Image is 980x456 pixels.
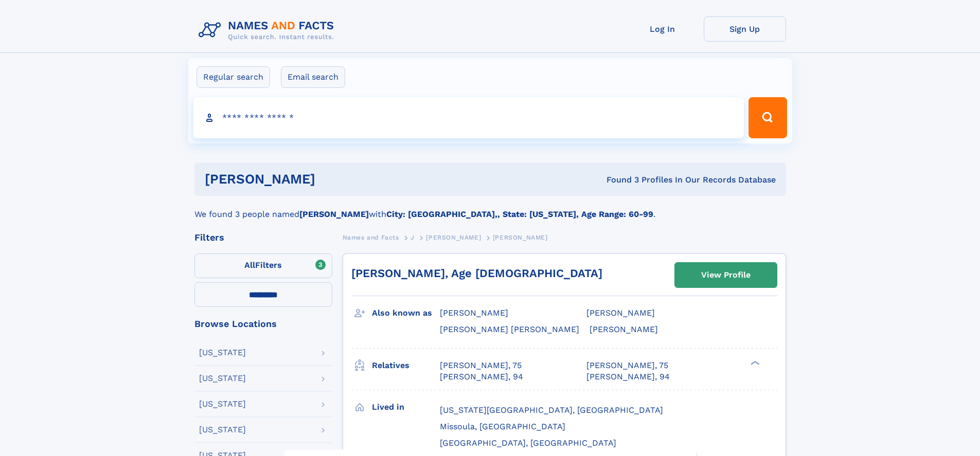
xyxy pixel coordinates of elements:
[194,319,332,329] div: Browse Locations
[586,308,655,318] span: [PERSON_NAME]
[701,263,751,287] div: View Profile
[440,438,616,448] span: [GEOGRAPHIC_DATA], [GEOGRAPHIC_DATA]
[386,209,653,219] b: City: [GEOGRAPHIC_DATA],, State: [US_STATE], Age Range: 60-99
[461,174,776,186] div: Found 3 Profiles In Our Records Database
[426,234,481,241] span: [PERSON_NAME]
[440,405,663,415] span: [US_STATE][GEOGRAPHIC_DATA], [GEOGRAPHIC_DATA]
[299,209,369,219] b: [PERSON_NAME]
[197,66,270,88] label: Regular search
[675,263,777,287] a: View Profile
[372,304,440,322] h3: Also known as
[426,231,481,244] a: [PERSON_NAME]
[493,234,548,241] span: [PERSON_NAME]
[199,426,246,434] div: [US_STATE]
[372,357,440,374] h3: Relatives
[440,360,522,371] a: [PERSON_NAME], 75
[440,371,523,382] a: [PERSON_NAME], 94
[440,422,565,431] span: Missoula, [GEOGRAPHIC_DATA]
[748,359,760,366] div: ❯
[199,349,246,357] div: [US_STATE]
[749,97,787,138] button: Search Button
[351,267,602,280] a: [PERSON_NAME], Age [DEMOGRAPHIC_DATA]
[244,260,255,270] span: All
[411,231,415,244] a: J
[194,16,343,44] img: Logo Names and Facts
[704,16,786,42] a: Sign Up
[586,371,670,382] a: [PERSON_NAME], 94
[193,97,744,138] input: search input
[440,324,579,334] span: [PERSON_NAME] [PERSON_NAME]
[194,233,332,242] div: Filters
[194,253,332,278] label: Filters
[205,173,461,186] h1: [PERSON_NAME]
[621,16,704,42] a: Log In
[586,360,668,371] a: [PERSON_NAME], 75
[199,400,246,408] div: [US_STATE]
[590,324,658,334] span: [PERSON_NAME]
[372,398,440,416] h3: Lived in
[440,308,508,318] span: [PERSON_NAME]
[343,231,399,244] a: Names and Facts
[194,196,786,221] div: We found 3 people named with .
[199,374,246,382] div: [US_STATE]
[411,234,415,241] span: J
[281,66,345,88] label: Email search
